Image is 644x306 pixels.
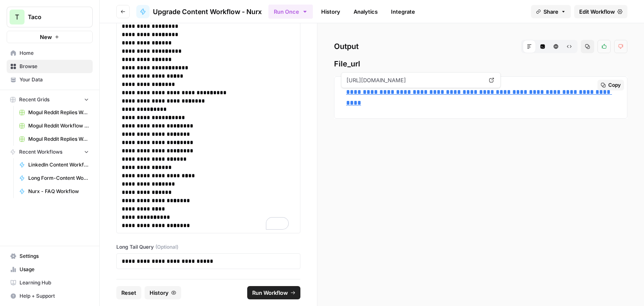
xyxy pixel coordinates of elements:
span: Help + Support [20,292,89,300]
a: Upgrade Content Workflow - Nurx [136,5,262,18]
button: Run Once [268,5,313,19]
a: Integrate [386,5,420,18]
h2: Output [334,40,627,53]
span: New [40,33,52,41]
span: Nurx - FAQ Workflow [28,188,89,195]
span: File_url [334,58,627,70]
button: Copy [597,80,624,91]
a: Mogul Reddit Replies Workflow Grid [15,106,93,119]
button: New [7,31,93,43]
button: History [145,286,181,299]
a: Learning Hub [7,276,93,289]
a: Your Data [7,73,93,86]
button: Reset [116,286,141,299]
button: Workspace: Taco [7,7,93,27]
span: Mogul Reddit Replies Workflow Grid (1) [28,135,89,143]
a: Home [7,47,93,60]
label: Long Tail Query [116,243,300,251]
span: Edit Workflow [579,7,615,16]
button: Run Workflow [247,286,300,299]
button: Recent Grids [7,93,93,106]
a: Analytics [349,5,383,18]
span: Recent Workflows [19,148,62,156]
a: Nurx - FAQ Workflow [15,185,93,198]
a: Edit Workflow [574,5,627,18]
span: Long Form-Content Workflow - AI Clients (New) [28,174,89,182]
span: T [15,12,19,22]
a: Long Form-Content Workflow - AI Clients (New) [15,171,93,185]
span: Learning Hub [20,279,89,286]
span: (Optional) [155,243,178,251]
span: Taco [28,13,78,21]
span: Reset [121,289,136,297]
button: Share [531,5,571,18]
span: Share [543,7,558,16]
span: Browse [20,63,89,70]
span: Your Data [20,76,89,83]
span: History [150,289,169,297]
span: Mogul Reddit Workflow Grid (1) [28,122,89,130]
span: Settings [20,252,89,260]
span: Recent Grids [19,96,49,103]
span: Upgrade Content Workflow - Nurx [153,7,262,17]
span: Copy [608,81,621,89]
span: [URL][DOMAIN_NAME] [345,73,484,88]
span: Home [20,49,89,57]
a: LinkedIn Content Workflow [15,158,93,171]
button: Help + Support [7,289,93,303]
span: Mogul Reddit Replies Workflow Grid [28,109,89,116]
button: Recent Workflows [7,146,93,158]
a: Mogul Reddit Replies Workflow Grid (1) [15,132,93,146]
a: Usage [7,263,93,276]
a: Mogul Reddit Workflow Grid (1) [15,119,93,132]
span: Run Workflow [252,289,288,297]
a: History [316,5,345,18]
span: Usage [20,266,89,273]
a: Browse [7,60,93,73]
span: LinkedIn Content Workflow [28,161,89,169]
a: Settings [7,250,93,263]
